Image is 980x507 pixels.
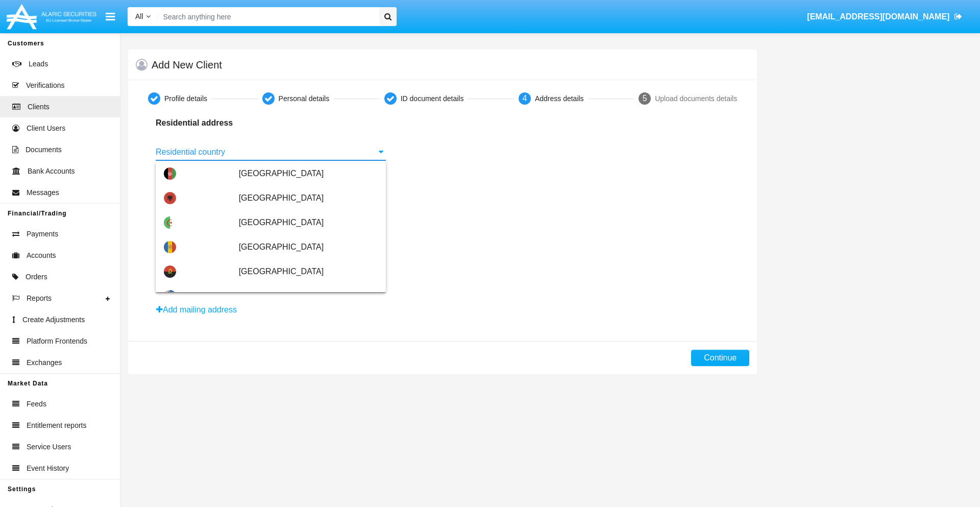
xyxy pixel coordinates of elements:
[27,229,58,239] span: Payments
[239,161,378,186] span: [GEOGRAPHIC_DATA]
[164,93,207,104] div: Profile details
[27,123,65,134] span: Client Users
[691,350,749,366] button: Continue
[27,293,52,304] span: Reports
[27,463,69,474] span: Event History
[27,357,62,368] span: Exchanges
[239,259,378,284] span: [GEOGRAPHIC_DATA]
[535,93,584,104] div: Address details
[239,235,378,259] span: [GEOGRAPHIC_DATA]
[279,93,330,104] div: Personal details
[239,186,378,210] span: [GEOGRAPHIC_DATA]
[158,7,376,26] input: Search
[156,303,237,317] button: Add mailing address
[27,250,56,261] span: Accounts
[22,315,85,325] span: Create Adjustments
[27,336,87,347] span: Platform Frontends
[26,144,62,155] span: Documents
[643,94,647,103] span: 5
[27,399,46,409] span: Feeds
[156,117,386,129] p: Residential address
[5,2,98,32] img: Logo image
[135,12,143,20] span: All
[29,59,48,69] span: Leads
[152,61,222,69] h5: Add New Client
[401,93,464,104] div: ID document details
[27,187,59,198] span: Messages
[26,272,47,282] span: Orders
[239,210,378,235] span: [GEOGRAPHIC_DATA]
[28,102,50,112] span: Clients
[522,94,527,103] span: 4
[655,93,737,104] div: Upload documents details
[807,12,949,21] span: [EMAIL_ADDRESS][DOMAIN_NAME]
[28,166,75,177] span: Bank Accounts
[802,3,967,31] a: [EMAIL_ADDRESS][DOMAIN_NAME]
[128,11,158,22] a: All
[27,420,87,431] span: Entitlement reports
[27,442,71,452] span: Service Users
[239,284,378,308] span: Anguilla
[26,80,64,91] span: Verifications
